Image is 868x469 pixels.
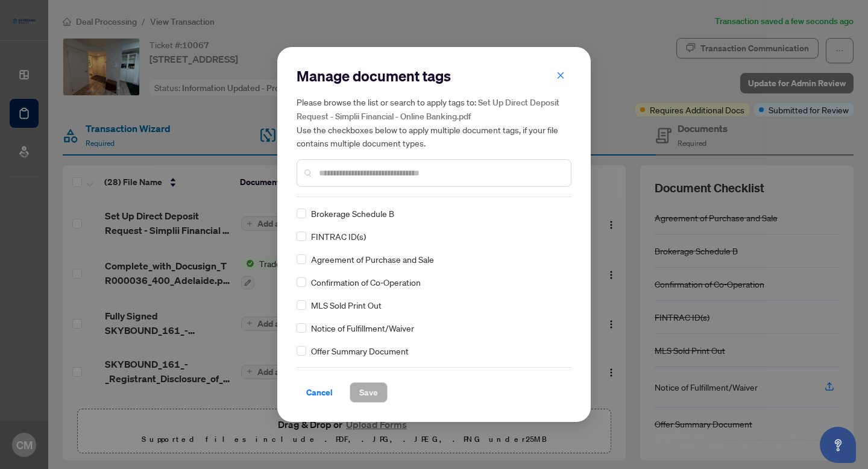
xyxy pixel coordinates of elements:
span: Offer Summary Document [311,344,409,357]
span: MLS Sold Print Out [311,298,382,312]
span: Confirmation of Co-Operation [311,275,421,289]
span: Notice of Fulfillment/Waiver [311,321,414,335]
button: Cancel [297,382,342,403]
span: Brokerage Schedule B [311,207,394,220]
button: Save [350,382,388,403]
span: Cancel [306,383,333,402]
span: Agreement of Purchase and Sale [311,253,434,266]
span: close [556,71,565,80]
h5: Please browse the list or search to apply tags to: Use the checkboxes below to apply multiple doc... [297,95,571,150]
button: Open asap [820,427,856,463]
h2: Manage document tags [297,66,571,86]
span: FINTRAC ID(s) [311,230,366,243]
